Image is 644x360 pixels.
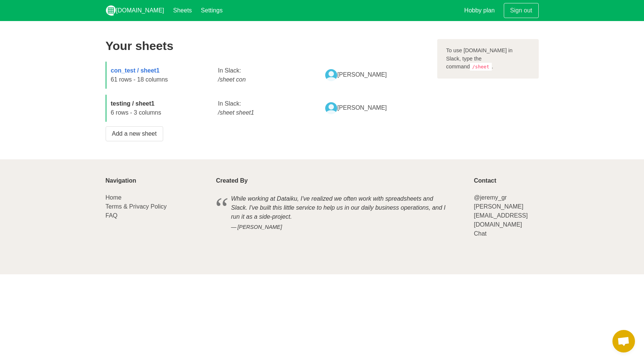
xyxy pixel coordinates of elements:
[474,203,527,228] a: [PERSON_NAME][EMAIL_ADDRESS][DOMAIN_NAME]
[321,65,428,86] div: [PERSON_NAME]
[325,102,337,114] img: 875923b47ad85674d3a0bf385094038e.jpg
[106,126,163,141] a: Add a new sheet
[106,203,167,210] a: Terms & Privacy Policy
[504,3,539,18] a: Sign out
[321,98,428,119] div: [PERSON_NAME]
[106,212,118,219] a: FAQ
[216,193,465,233] blockquote: While working at Dataiku, I've realized we often work with spreadsheets and Slack. I've built thi...
[474,177,538,184] p: Contact
[214,62,321,89] div: In Slack:
[231,223,450,231] cite: [PERSON_NAME]
[111,100,155,107] a: testing / sheet1
[111,67,160,74] a: con_test / sheet1
[474,230,486,237] a: Chat
[216,177,465,184] p: Created By
[218,76,246,83] i: /sheet con
[218,109,254,116] i: /sheet sheet1
[106,5,116,16] img: logo_v2_white.png
[106,177,207,184] p: Navigation
[106,194,122,201] a: Home
[214,95,321,122] div: In Slack:
[612,330,635,352] div: Open chat
[474,194,506,201] a: @jeremy_gr
[470,63,492,71] code: /sheet
[106,39,428,53] h2: Your sheets
[106,95,214,122] div: 6 rows - 3 columns
[106,62,214,89] div: 61 rows - 18 columns
[437,39,539,79] div: To use [DOMAIN_NAME] in Slack, type the command .
[325,69,337,81] img: 875923b47ad85674d3a0bf385094038e.jpg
